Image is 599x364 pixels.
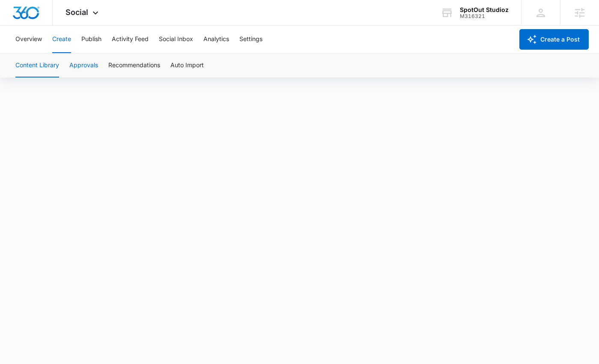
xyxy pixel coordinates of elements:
button: Auto Import [170,54,204,78]
span: Social [66,8,88,17]
div: account name [460,6,509,13]
button: Create [52,26,71,53]
button: Analytics [203,26,229,53]
button: Overview [15,26,42,53]
button: Activity Feed [112,26,149,53]
button: Settings [239,26,262,53]
button: Content Library [15,54,59,78]
button: Approvals [69,54,98,78]
button: Publish [81,26,101,53]
button: Recommendations [108,54,160,78]
div: account id [460,13,509,19]
button: Create a Post [519,29,589,50]
button: Social Inbox [159,26,193,53]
